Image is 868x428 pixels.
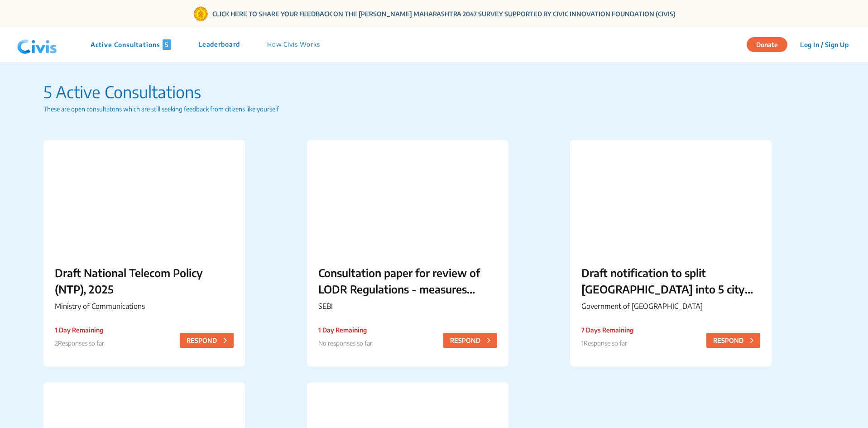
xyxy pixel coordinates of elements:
button: Log In / Sign Up [794,38,854,52]
p: Consultation paper for review of LODR Regulations - measures towards Ease of Doing Business [318,264,497,297]
p: 1 [581,338,633,348]
a: Draft notification to split [GEOGRAPHIC_DATA] into 5 city corporations/[GEOGRAPHIC_DATA] ನಗರವನ್ನು... [570,140,772,366]
p: 1 Day Remaining [55,325,104,335]
img: Gom Logo [193,6,209,22]
button: RESPOND [706,333,760,348]
p: Active Consultations [91,39,171,50]
a: CLICK HERE TO SHARE YOUR FEEDBACK ON THE [PERSON_NAME] MAHARASHTRA 2047 SURVEY SUPPORTED BY CIVIC... [212,9,676,19]
p: Ministry of Communications [55,301,234,312]
a: Donate [747,39,794,48]
img: navlogo.png [14,31,61,58]
span: Responses so far [58,339,104,347]
p: 2 [55,338,104,348]
p: These are open consultatons which are still seeking feedback from citizens like yourself [43,104,825,114]
a: Draft National Telecom Policy (NTP), 2025Ministry of Communications1 Day Remaining2Responses so f... [43,140,245,366]
p: Draft notification to split [GEOGRAPHIC_DATA] into 5 city corporations/[GEOGRAPHIC_DATA] ನಗರವನ್ನು... [581,264,760,297]
span: Response so far [584,339,627,347]
button: RESPOND [443,333,497,348]
p: 1 Day Remaining [318,325,372,335]
button: RESPOND [180,333,234,348]
a: Consultation paper for review of LODR Regulations - measures towards Ease of Doing BusinessSEBI1 ... [307,140,508,366]
p: Draft National Telecom Policy (NTP), 2025 [55,264,234,297]
span: No responses so far [318,339,372,347]
p: Government of [GEOGRAPHIC_DATA] [581,301,760,312]
span: 5 [163,39,171,50]
button: Donate [747,37,787,52]
p: 5 Active Consultations [43,80,825,104]
p: How Civis Works [267,39,320,50]
p: Leaderboard [198,39,240,50]
p: SEBI [318,301,497,312]
p: 7 Days Remaining [581,325,633,335]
